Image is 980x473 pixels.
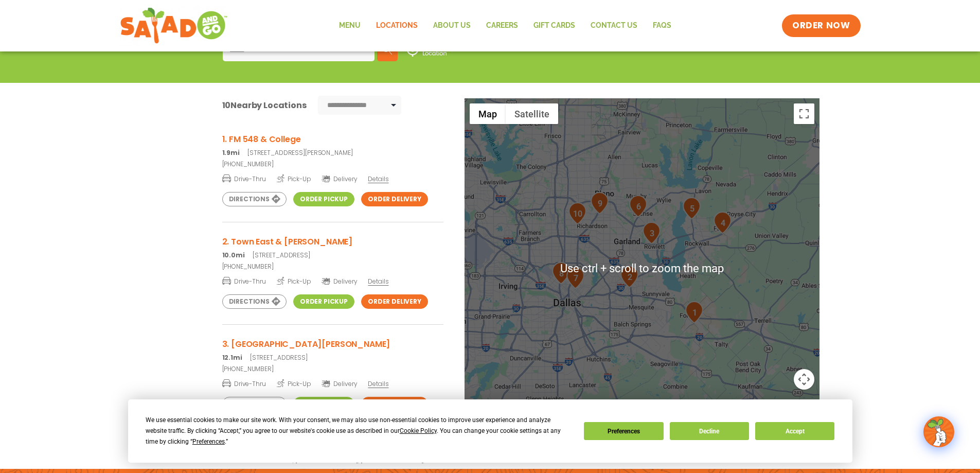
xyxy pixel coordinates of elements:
[685,301,703,323] div: 1
[368,14,425,38] a: Locations
[222,456,244,464] strong: 13.3mi
[794,103,814,124] button: Toggle fullscreen view
[683,197,701,219] div: 5
[293,192,354,206] a: Order Pickup
[591,192,609,214] div: 9
[670,422,749,440] button: Decline
[120,5,228,46] img: new-SAG-logo-768×292
[331,14,679,38] nav: Menu
[222,251,245,259] strong: 10.0mi
[222,235,443,260] a: 2. Town East & [PERSON_NAME] 10.0mi[STREET_ADDRESS]
[782,14,860,37] a: ORDER NOW
[368,174,388,183] span: Details
[331,14,368,38] a: Menu
[400,427,437,434] span: Cookie Policy
[146,415,572,447] div: We use essential cookies to make our site work. With your consent, we may also use non-essential ...
[222,160,443,169] a: [PHONE_NUMBER]
[293,397,354,411] a: Order Pickup
[629,195,647,217] div: 6
[192,438,225,445] span: Preferences
[222,273,443,286] a: Drive-Thru Pick-Up Delivery Details
[643,222,661,244] div: 3
[222,294,287,309] a: Directions
[222,148,443,157] p: [STREET_ADDRESS][PERSON_NAME]
[322,174,357,184] span: Delivery
[714,212,732,234] div: 4
[128,399,852,463] div: Cookie Consent Prompt
[222,148,240,157] strong: 1.9mi
[277,378,311,389] span: Pick-Up
[222,99,307,112] div: Nearby Locations
[222,133,443,146] h3: 1. FM 548 & College
[222,133,443,157] a: 1. FM 548 & College 1.9mi[STREET_ADDRESS][PERSON_NAME]
[222,376,443,389] a: Drive-Thru Pick-Up Delivery Details
[322,277,357,286] span: Delivery
[222,353,242,362] strong: 12.1mi
[425,14,478,38] a: About Us
[552,262,570,284] div: 8
[583,14,645,38] a: Contact Us
[526,14,583,38] a: GIFT CARDS
[755,422,834,440] button: Accept
[368,379,388,388] span: Details
[368,277,388,286] span: Details
[566,267,584,289] div: 7
[222,173,266,184] span: Drive-Thru
[506,103,558,124] button: Show satellite imagery
[222,99,231,111] span: 10
[568,202,586,224] div: 10
[792,20,850,32] span: ORDER NOW
[470,103,506,124] button: Show street map
[222,276,266,286] span: Drive-Thru
[924,417,953,446] img: wpChatIcon
[584,422,663,440] button: Preferences
[361,397,428,411] a: Order Delivery
[222,171,443,184] a: Drive-Thru Pick-Up Delivery Details
[361,294,428,309] a: Order Delivery
[645,14,679,38] a: FAQs
[222,192,287,206] a: Directions
[222,338,443,351] h3: 3. [GEOGRAPHIC_DATA][PERSON_NAME]
[620,266,638,288] div: 2
[222,397,287,411] a: Directions
[277,276,311,286] span: Pick-Up
[293,294,354,309] a: Order Pickup
[478,14,526,38] a: Careers
[222,338,443,362] a: 3. [GEOGRAPHIC_DATA][PERSON_NAME] 12.1mi[STREET_ADDRESS]
[222,353,443,362] p: [STREET_ADDRESS]
[222,364,443,374] a: [PHONE_NUMBER]
[277,173,311,184] span: Pick-Up
[222,262,443,271] a: [PHONE_NUMBER]
[222,251,443,260] p: [STREET_ADDRESS]
[222,235,443,248] h3: 2. Town East & [PERSON_NAME]
[361,192,428,206] a: Order Delivery
[222,378,266,389] span: Drive-Thru
[322,379,357,389] span: Delivery
[794,369,814,390] button: Map camera controls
